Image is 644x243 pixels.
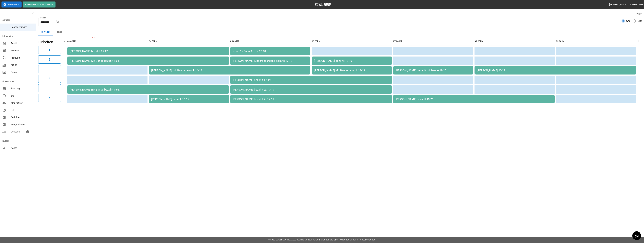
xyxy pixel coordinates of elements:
[70,50,227,53] div: [PERSON_NAME] bezahlt 15-17
[314,59,389,62] div: [PERSON_NAME] bezahlt 18-19
[11,146,34,150] span: Konto
[149,37,229,46] th: 04:00PM
[608,2,628,7] button: [PERSON_NAME]
[230,37,310,46] th: 05:00PM
[11,94,34,98] span: Std
[38,94,61,102] button: 6
[11,63,34,67] span: Artikel
[233,78,390,82] div: [PERSON_NAME] bezahlt 17-19
[38,40,61,44] h5: Einheiten
[49,76,50,81] h6: 4
[53,29,66,36] button: test
[49,67,50,72] h6: 3
[11,123,34,126] span: Integrationen
[11,42,34,45] span: Profil
[11,87,34,90] span: Zahlung
[38,84,61,92] button: 5
[49,95,50,100] h6: 6
[477,69,634,72] div: [PERSON_NAME] 20-22
[1,1,22,7] button: Pausieren
[38,46,61,54] button: 1
[626,19,631,23] span: Grid
[11,25,34,29] span: Reservierungen
[629,2,644,7] button: Ausloggen
[90,36,91,39] span: 16:25
[38,29,642,36] div: inventory tabs
[312,37,392,46] th: 06:00PM
[67,37,147,46] th: 03:00PM
[314,69,389,72] div: [PERSON_NAME] Mit Bande bezahlt 18-19
[11,49,34,52] span: Inventar
[49,57,50,62] h6: 2
[11,70,34,74] span: Fotos
[70,88,227,91] div: [PERSON_NAME] mit Bande bezahlt 15-17
[233,88,390,91] div: [PERSON_NAME] bezahlt 2x 17-19
[49,86,50,91] h6: 5
[396,69,471,72] div: [PERSON_NAME] bezahlt mit bande 19-20
[475,37,555,46] th: 08:00PM
[319,239,350,241] a: Datenschutz-Bestimmungen
[268,239,319,241] span: © 2022 BowlNow, Inc. Alle Rechte vorbehalten.
[315,3,331,6] img: logo
[233,50,308,53] div: Noort 1x Bahn 8 p n s 17-18
[11,116,34,119] span: Berichte
[38,65,61,73] button: 3
[11,108,34,112] span: Hilfe
[11,56,34,60] span: Produkte
[151,69,308,72] div: [PERSON_NAME] mit Bande bezahlt 16-18
[66,36,637,104] table: sticky table
[38,75,61,83] button: 4
[70,59,227,62] div: [PERSON_NAME] Mit Bande bezahlt 15-17
[54,19,60,25] button: Choose date, selected date is 28. Aug. 2025
[233,59,308,62] div: [PERSON_NAME] Kindergeburtstag bezahlt 17-18
[636,12,642,15] label: View
[350,239,376,241] a: Geschäftsbedingungen
[49,48,50,52] h6: 1
[11,101,34,105] span: Mitarbeiter
[393,37,473,46] th: 07:00PM
[38,55,61,64] button: 2
[151,98,226,101] div: [PERSON_NAME] bezahlt 16-17
[233,98,390,101] div: [PERSON_NAME] bezahlt 2x 17-19
[556,37,636,46] th: 09:00PM
[396,98,552,101] div: [PERSON_NAME] bezahlt 19-21
[23,1,56,7] button: Reservierung erstellen
[38,29,53,36] button: Bowling
[638,19,642,23] span: List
